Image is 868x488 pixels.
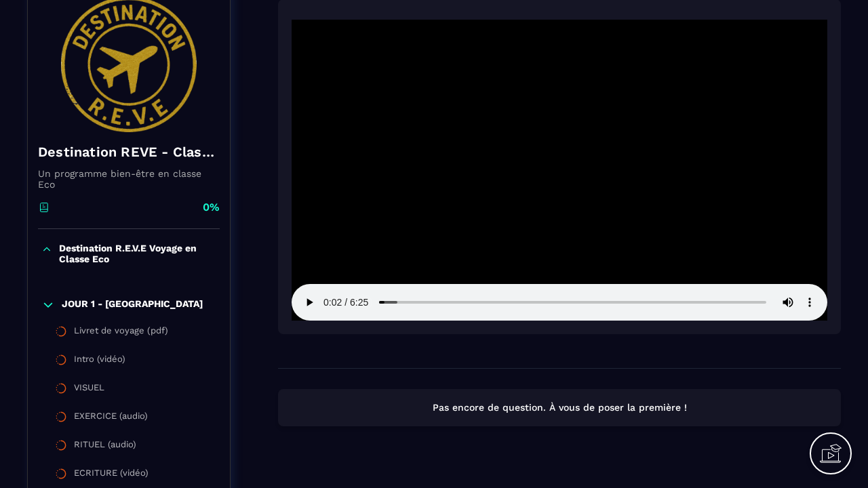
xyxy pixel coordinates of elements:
[74,468,149,483] div: ECRITURE (vidéo)
[74,411,148,426] div: EXERCICE (audio)
[74,325,168,340] div: Livret de voyage (pdf)
[59,243,216,264] p: Destination R.E.V.E Voyage en Classe Eco
[290,401,829,414] p: Pas encore de question. À vous de poser la première !
[203,200,220,215] p: 0%
[74,354,125,369] div: Intro (vidéo)
[74,382,104,397] div: VISUEL
[38,142,220,161] h4: Destination REVE - Classe Eco
[74,439,136,454] div: RITUEL (audio)
[38,168,220,190] p: Un programme bien-être en classe Eco
[62,298,203,312] p: JOUR 1 - [GEOGRAPHIC_DATA]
